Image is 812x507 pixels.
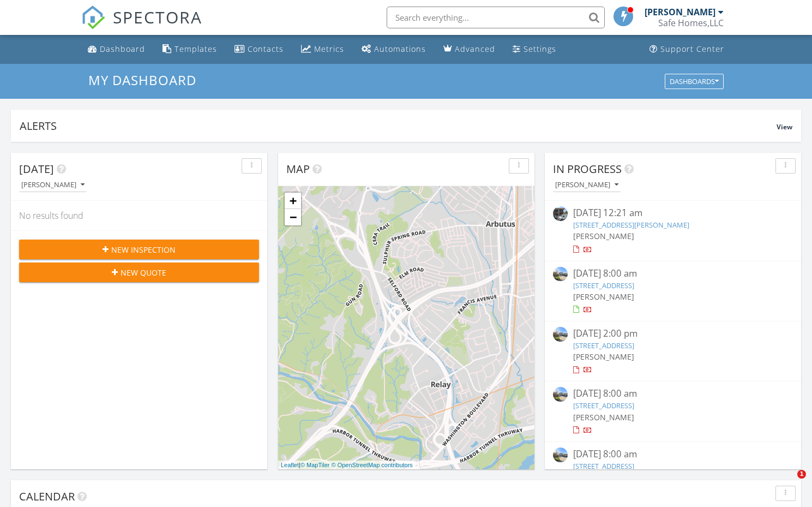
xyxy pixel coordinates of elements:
a: [STREET_ADDRESS] [573,341,634,350]
span: Map [286,162,310,176]
span: [DATE] [19,162,54,176]
div: [DATE] 8:00 am [573,267,773,281]
button: [PERSON_NAME] [19,178,87,193]
iframe: Intercom live chat [775,470,801,496]
span: [PERSON_NAME] [573,231,634,241]
div: [DATE] 8:00 am [573,387,773,401]
div: [DATE] 2:00 pm [573,327,773,341]
a: [DATE] 8:00 am [STREET_ADDRESS] [PERSON_NAME] [553,267,793,315]
a: Support Center [645,39,729,59]
div: Safe Homes,LLC [658,17,724,28]
a: Dashboard [83,39,149,59]
span: New Inspection [111,244,176,255]
img: The Best Home Inspection Software - Spectora [81,5,105,29]
div: Contacts [248,44,284,54]
a: Automations (Basic) [357,39,430,59]
img: streetview [553,448,568,462]
img: streetview [553,267,568,282]
div: | [278,461,416,470]
span: New Quote [121,267,166,278]
a: [DATE] 8:00 am [STREET_ADDRESS] [PERSON_NAME] [553,448,793,496]
span: [PERSON_NAME] [573,412,634,422]
div: Dashboard [100,44,145,54]
div: Support Center [660,44,724,54]
a: [DATE] 2:00 pm [STREET_ADDRESS] [PERSON_NAME] [553,327,793,375]
span: In Progress [553,162,622,176]
div: [PERSON_NAME] [555,181,618,189]
span: [PERSON_NAME] [573,291,634,302]
a: [STREET_ADDRESS][PERSON_NAME] [573,220,689,230]
a: [STREET_ADDRESS] [573,401,634,410]
div: Templates [175,44,217,54]
span: [PERSON_NAME] [573,351,634,362]
div: [PERSON_NAME] [21,181,85,189]
button: New Inspection [19,240,259,259]
a: Templates [158,39,221,59]
div: [DATE] 12:21 am [573,206,773,220]
div: [PERSON_NAME] [645,7,715,17]
a: Metrics [297,39,348,59]
span: View [777,122,792,132]
a: [DATE] 8:00 am [STREET_ADDRESS] [PERSON_NAME] [553,387,793,436]
button: Dashboards [665,74,724,89]
span: SPECTORA [113,5,202,28]
button: New Quote [19,263,259,282]
a: Settings [508,39,561,59]
a: Contacts [230,39,288,59]
button: [PERSON_NAME] [553,178,621,193]
span: Calendar [19,489,75,504]
span: 1 [797,470,806,479]
input: Search everything... [387,7,605,28]
span: My Dashboard [88,71,196,89]
div: Advanced [455,44,495,54]
div: Dashboards [670,77,719,85]
img: streetview [553,206,568,221]
a: [DATE] 12:21 am [STREET_ADDRESS][PERSON_NAME] [PERSON_NAME] [553,206,793,255]
a: Advanced [439,39,500,59]
a: © OpenStreetMap contributors [332,462,413,468]
div: Automations [374,44,426,54]
a: Zoom in [285,193,301,209]
div: Settings [524,44,556,54]
a: SPECTORA [81,15,202,38]
div: [DATE] 8:00 am [573,448,773,461]
a: [STREET_ADDRESS] [573,461,634,471]
div: No results found [11,201,267,230]
img: streetview [553,327,568,342]
a: © MapTiler [300,462,330,468]
a: [STREET_ADDRESS] [573,281,634,290]
div: Alerts [20,118,777,133]
a: Zoom out [285,209,301,225]
div: Metrics [314,44,344,54]
img: streetview [553,387,568,402]
a: Leaflet [281,462,299,468]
